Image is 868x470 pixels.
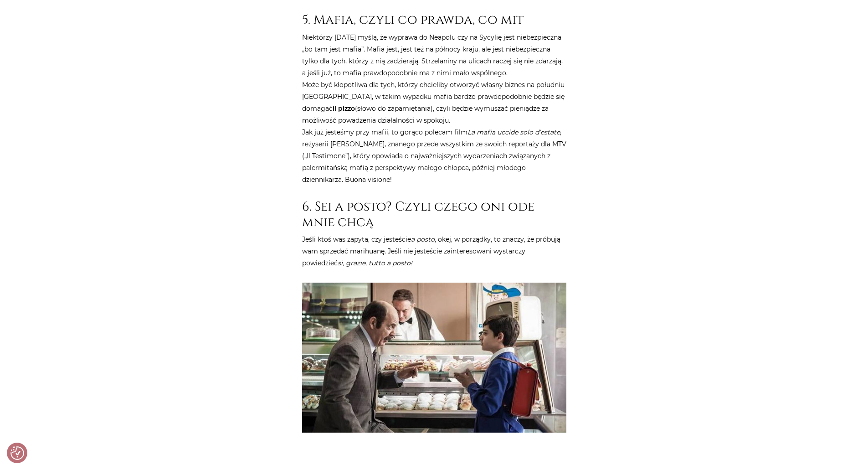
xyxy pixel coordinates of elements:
[302,31,566,186] p: Niektórzy [DATE] myślą, że wyprawa do Neapolu czy na Sycylię jest niebezpieczna „bo tam jest mafi...
[467,128,560,136] em: La mafia uccide solo d’estate
[302,12,566,28] h2: 5. Mafia, czyli co prawda, co mit
[411,235,435,243] em: a posto
[333,104,355,113] strong: il pizzo
[302,233,566,269] p: Jeśli ktoś was zapyta, czy jesteście , okej, w porządky, to znaczy, że próbują wam sprzedać marih...
[338,259,412,267] em: si, grazie, tutto a posto!
[10,446,24,460] img: Revisit consent button
[302,199,566,230] h2: 6. Sei a posto? Czyli czego oni ode mnie chcą
[10,446,24,460] button: Preferencje co do zgód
